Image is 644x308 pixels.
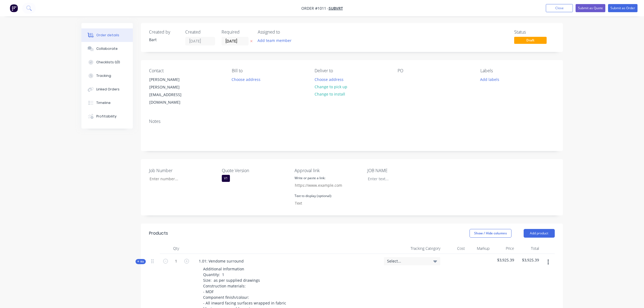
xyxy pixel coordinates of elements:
label: Quote Version [222,167,289,174]
div: Bill to [232,68,306,73]
div: 1.01: Vendome surround [194,257,248,265]
div: Deliver to [315,68,389,73]
button: Choose address [229,76,263,83]
div: Assigned to [258,30,312,35]
div: Linked Orders [96,87,120,92]
button: Add team member [258,37,295,44]
div: Contact [149,68,223,73]
div: Profitability [96,114,117,119]
div: Timeline [96,100,111,105]
button: Change to pick up [312,83,350,90]
button: Submit as Order [608,4,638,12]
button: Choose address [312,76,346,83]
button: Profitability [81,110,133,123]
button: Timeline [81,96,133,110]
div: Checklists 0/0 [96,60,120,65]
button: Checklists 0/0 [81,55,133,69]
button: Order details [81,28,133,42]
div: Cost [442,243,467,254]
img: Factory [10,4,18,12]
div: Status [514,30,555,35]
button: Add labels [477,76,502,83]
div: Total [516,243,541,254]
label: Approval link [295,167,362,174]
input: Enter number... [145,175,216,183]
div: Collaborate [96,46,118,51]
button: Change to install [312,90,348,98]
input: https://www.example.com [292,181,356,189]
div: Price [492,243,516,254]
button: Close [546,4,573,12]
div: Tracking Category [382,243,442,254]
div: [PERSON_NAME][EMAIL_ADDRESS][DOMAIN_NAME] [149,83,194,106]
div: Labels [480,68,554,73]
div: Order details [96,33,119,38]
span: Select... [387,258,428,264]
div: [PERSON_NAME] [149,76,194,83]
div: V1 [222,175,230,182]
button: Add product [524,229,555,238]
div: Products [149,230,168,237]
div: [PERSON_NAME][PERSON_NAME][EMAIL_ADDRESS][DOMAIN_NAME] [145,76,199,106]
input: Text [292,199,356,207]
label: Write or paste a link: [295,176,325,181]
span: $3,925.39 [494,257,514,263]
a: Subvrt [329,6,343,11]
button: Tracking [81,69,133,83]
label: Text to display (optional): [295,194,332,198]
button: Linked Orders [81,83,133,96]
button: Submit as Quote [576,4,605,12]
button: Add team member [255,37,294,44]
div: Markup [467,243,492,254]
span: Order #1011 - [301,6,329,11]
div: Tracking [96,73,111,78]
button: Kit [136,259,146,264]
label: Job Number [149,167,217,174]
label: JOB NAME [367,167,435,174]
div: Required [222,30,251,35]
div: PO [398,68,472,73]
span: Draft [514,37,547,44]
div: Created [185,30,215,35]
div: Bart [149,37,179,42]
span: Kit [137,260,144,264]
div: Notes [149,119,555,124]
button: Show / Hide columns [470,229,511,238]
div: Created by [149,30,179,35]
button: Collaborate [81,42,133,55]
div: Qty [160,243,192,254]
span: $3,925.39 [518,257,539,263]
